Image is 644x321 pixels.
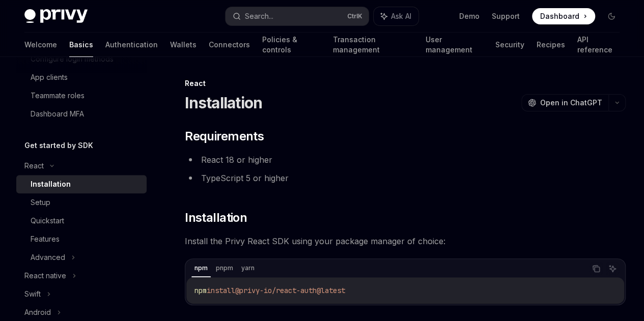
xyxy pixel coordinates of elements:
[16,175,147,193] a: Installation
[24,9,88,23] img: dark logo
[170,33,197,57] a: Wallets
[238,262,258,274] div: yarn
[332,33,413,57] a: Transaction management
[213,262,236,274] div: pnpm
[459,11,480,21] a: Demo
[185,94,262,112] h1: Installation
[235,286,345,295] span: @privy-io/react-auth@latest
[603,8,620,24] button: Toggle dark mode
[426,33,483,57] a: User management
[31,251,65,264] div: Advanced
[16,230,147,248] a: Features
[105,33,158,57] a: Authentication
[31,108,84,120] div: Dashboard MFA
[521,94,608,111] button: Open in ChatGPT
[24,306,51,318] div: Android
[540,98,602,108] span: Open in ChatGPT
[31,90,85,102] div: Teammate roles
[374,7,418,25] button: Ask AI
[347,12,362,20] span: Ctrl K
[226,7,369,25] button: Search...CtrlK
[31,71,68,83] div: App clients
[31,233,60,245] div: Features
[540,11,579,21] span: Dashboard
[185,128,264,144] span: Requirements
[24,160,44,172] div: React
[495,33,524,57] a: Security
[185,234,626,248] span: Install the Privy React SDK using your package manager of choice:
[16,212,147,230] a: Quickstart
[16,86,147,105] a: Teammate roles
[391,11,411,21] span: Ask AI
[606,262,619,275] button: Ask AI
[185,78,626,89] div: React
[16,105,147,123] a: Dashboard MFA
[24,139,93,152] h5: Get started by SDK
[207,286,235,295] span: install
[69,33,93,57] a: Basics
[16,193,147,212] a: Setup
[532,8,595,24] a: Dashboard
[185,210,247,226] span: Installation
[31,196,50,209] div: Setup
[262,33,320,57] a: Policies & controls
[24,33,57,57] a: Welcome
[16,68,147,86] a: App clients
[185,153,626,167] li: React 18 or higher
[577,33,620,57] a: API reference
[492,11,520,21] a: Support
[24,288,41,300] div: Swift
[536,33,565,57] a: Recipes
[31,178,71,190] div: Installation
[245,10,273,22] div: Search...
[31,215,64,227] div: Quickstart
[185,171,626,185] li: TypeScript 5 or higher
[191,262,211,274] div: npm
[209,33,250,57] a: Connectors
[590,262,603,275] button: Copy the contents from the code block
[194,286,207,295] span: npm
[24,270,66,282] div: React native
